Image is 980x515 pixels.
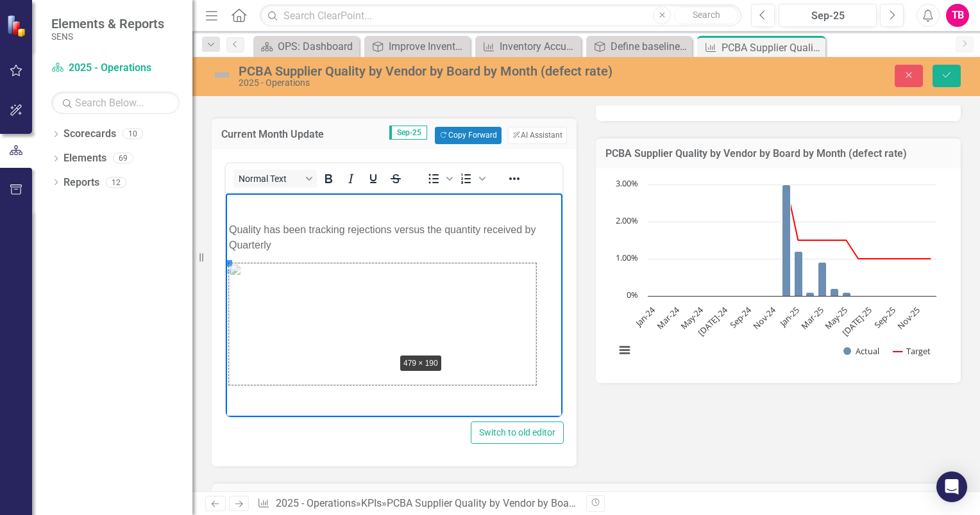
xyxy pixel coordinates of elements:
text: Mar-24 [654,304,682,331]
div: PCBA Supplier Quality by Vendor by Board by Month (defect rate) [722,40,822,56]
div: 69 [113,153,133,164]
text: Sep-24 [727,304,754,331]
text: 1.00% [616,252,638,263]
button: Underline [362,170,384,188]
div: PCBA Supplier Quality by Vendor by Board by Month (defect rate) [387,497,681,509]
path: Jun-25, 0.01. Actual. [854,296,861,297]
a: 2025 - Operations [276,497,356,509]
button: Block Normal Text [233,170,317,188]
text: Mar-25 [798,304,825,331]
path: Jul-25, 0.0015. Actual. [866,296,874,297]
button: Strikethrough [385,170,407,188]
div: 10 [122,129,143,140]
div: 2025 - Operations [239,78,626,88]
iframe: Rich Text Area [226,193,562,417]
input: Search ClearPoint... [260,4,741,27]
button: AI Assistant [508,127,567,143]
div: Numbered list [455,170,487,188]
span: Search [693,10,720,20]
a: Reports [63,176,99,190]
a: Scorecards [63,127,116,142]
text: Jan-25 [776,304,802,330]
img: Not Defined [212,65,232,85]
a: KPIs [361,497,382,509]
a: Define baseline PCBA supplier quality received and achieve 50% improvement by Q3 [589,38,689,54]
small: SENS [51,31,164,42]
div: Bullet list [423,170,455,188]
button: TB [946,4,969,27]
text: [DATE]-25 [840,304,874,338]
a: Elements [63,151,106,166]
div: 12 [106,177,126,188]
button: View chart menu, Chart [616,341,634,359]
text: Jan-24 [632,304,657,329]
button: Show Actual [843,345,879,357]
path: May-25, 0.1. Actual. [843,293,851,297]
div: » » [257,496,577,511]
span: Sep-25 [389,126,427,140]
h3: PCBA Supplier Quality by Vendor by Board by Month (defect rate) [605,148,951,159]
text: 0% [627,289,638,300]
h3: Current Month Update [221,129,348,140]
text: Nov-24 [750,304,778,331]
button: Show Target [893,345,931,357]
button: Bold [317,170,339,188]
svg: Interactive chart [609,178,943,370]
text: Nov-25 [895,304,922,331]
div: PCBA Supplier Quality by Vendor by Board by Month (defect rate) [239,64,626,78]
a: OPS: Dashboard [257,38,356,54]
div: Open Intercom Messenger [936,471,967,502]
button: Italic [340,170,362,188]
button: Search [674,6,738,24]
button: Copy Forward [435,127,501,143]
div: Chart. Highcharts interactive chart. [609,178,948,370]
text: May-25 [822,304,850,332]
button: Switch to old editor [471,421,564,444]
input: Search Below... [51,92,180,114]
img: ClearPoint Strategy [6,14,29,37]
div: Inventory Accuracy [500,38,578,54]
a: 2025 - Operations [51,61,180,76]
text: May-24 [678,304,706,332]
text: Sep-25 [872,304,898,331]
path: Dec-24, 3. Actual. [782,185,791,297]
path: Feb-25, 0.1. Actual. [806,293,815,297]
text: 2.00% [616,215,638,226]
text: [DATE]-24 [695,304,730,338]
div: OPS: Dashboard [278,38,356,54]
div: Sep-25 [783,8,872,24]
path: Mar-25, 0.9. Actual. [818,263,827,297]
div: Improve Inventory Accuracy to 97% by EOY [389,38,467,54]
span: Normal Text [239,174,301,184]
a: Improve Inventory Accuracy to 97% by EOY [367,38,467,54]
span: Elements & Reports [51,16,164,31]
div: Define baseline PCBA supplier quality received and achieve 50% improvement by Q3 [611,38,689,54]
a: Inventory Accuracy [478,38,578,54]
button: Reveal or hide additional toolbar items [503,170,525,188]
text: 3.00% [616,177,638,189]
path: Apr-25, 0.2. Actual. [831,289,839,297]
button: Sep-25 [779,4,877,27]
path: Jan-25, 1.2. Actual. [795,252,803,297]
